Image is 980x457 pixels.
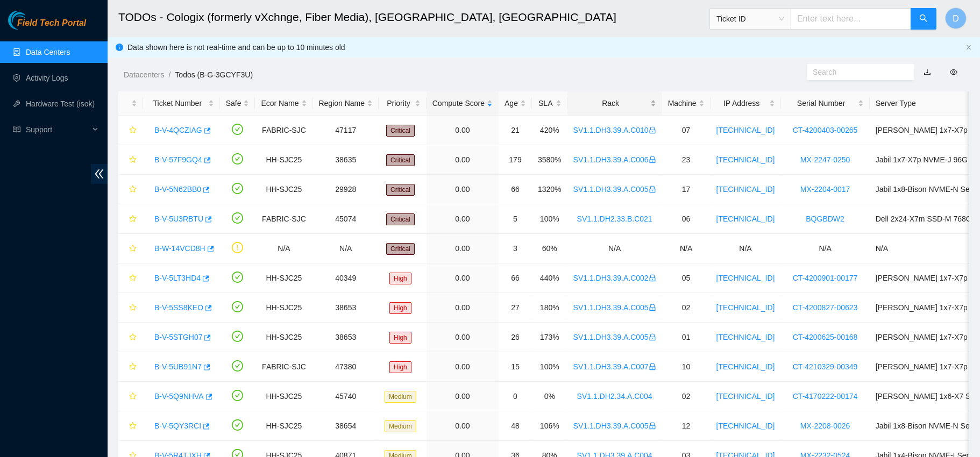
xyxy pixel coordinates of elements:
[124,70,164,79] a: Datacenters
[953,12,959,25] span: D
[313,323,379,352] td: 38653
[793,303,858,312] a: CT-4200827-00623
[716,333,775,341] a: [TECHNICAL_ID]
[255,382,313,411] td: HH-SJC25
[91,164,108,184] span: double-left
[129,304,137,312] span: star
[793,362,858,371] a: CT-4210329-00349
[255,116,313,145] td: FABRIC-SJC
[129,185,137,194] span: star
[806,215,844,223] a: BQGBDW2
[499,116,532,145] td: 21
[662,116,711,145] td: 07
[532,323,567,352] td: 173%
[919,14,928,24] span: search
[129,392,137,401] span: star
[499,382,532,411] td: 0
[255,293,313,323] td: HH-SJC25
[573,155,656,164] a: SV1.1.DH3.39.A.C006lock
[649,333,656,341] span: lock
[716,155,775,164] a: [TECHNICAL_ID]
[26,74,68,82] a: Activity Logs
[716,303,775,312] a: [TECHNICAL_ID]
[313,204,379,234] td: 45074
[813,66,900,78] input: Search
[649,304,656,311] span: lock
[129,363,137,372] span: star
[8,19,86,33] a: Akamai TechnologiesField Tech Portal
[800,155,850,164] a: MX-2247-0250
[26,119,89,140] span: Support
[154,274,201,282] a: B-V-5LT3HD4
[532,293,567,323] td: 180%
[8,11,54,30] img: Akamai Technologies
[427,175,499,204] td: 0.00
[124,417,137,434] button: star
[124,210,137,227] button: star
[232,153,243,165] span: check-circle
[577,215,652,223] a: SV1.1.DH2.33.B.C021
[499,234,532,263] td: 3
[129,245,137,253] span: star
[649,274,656,282] span: lock
[26,48,70,56] a: Data Centers
[129,422,137,431] span: star
[386,125,415,137] span: Critical
[232,124,243,135] span: check-circle
[427,411,499,441] td: 0.00
[427,234,499,263] td: 0.00
[255,323,313,352] td: HH-SJC25
[532,352,567,382] td: 100%
[427,352,499,382] td: 0.00
[945,8,967,29] button: D
[499,263,532,293] td: 66
[154,392,204,401] a: B-V-5Q9NHVA
[532,204,567,234] td: 100%
[175,70,253,79] a: Todos (B-G-3GCYF3U)
[129,274,137,283] span: star
[427,263,499,293] td: 0.00
[313,352,379,382] td: 47380
[154,244,205,253] a: B-W-14VCD8H
[154,362,202,371] a: B-V-5UB91N7
[649,156,656,163] span: lock
[649,422,656,430] span: lock
[573,185,656,194] a: SV1.1.DH3.39.A.C005lock
[532,382,567,411] td: 0%
[427,382,499,411] td: 0.00
[386,243,415,255] span: Critical
[662,382,711,411] td: 02
[232,301,243,312] span: check-circle
[313,145,379,175] td: 38635
[313,234,379,263] td: N/A
[427,116,499,145] td: 0.00
[532,175,567,204] td: 1320%
[793,274,858,282] a: CT-4200901-00177
[154,303,203,312] a: B-V-5SS8KEO
[965,44,972,51] span: close
[386,184,415,196] span: Critical
[124,151,137,168] button: star
[154,155,202,164] a: B-V-57F9GQ4
[124,299,137,316] button: star
[499,352,532,382] td: 15
[427,145,499,175] td: 0.00
[573,422,656,430] a: SV1.1.DH3.39.A.C005lock
[255,411,313,441] td: HH-SJC25
[662,293,711,323] td: 02
[499,293,532,323] td: 27
[791,8,911,30] input: Enter text here...
[716,185,775,194] a: [TECHNICAL_ID]
[499,175,532,204] td: 66
[124,329,137,346] button: star
[26,99,95,108] a: Hardware Test (isok)
[716,126,775,134] a: [TECHNICAL_ID]
[499,204,532,234] td: 5
[573,333,656,341] a: SV1.1.DH3.39.A.C005lock
[255,352,313,382] td: FABRIC-SJC
[232,419,243,431] span: check-circle
[124,388,137,405] button: star
[313,263,379,293] td: 40349
[793,392,858,401] a: CT-4170222-00174
[255,145,313,175] td: HH-SJC25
